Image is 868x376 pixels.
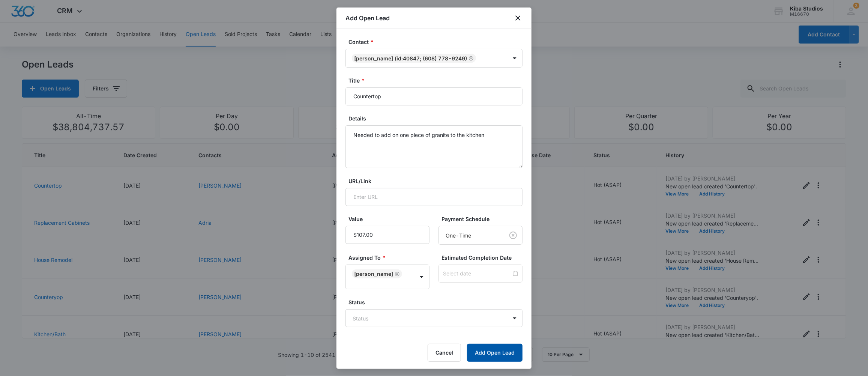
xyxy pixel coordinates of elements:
[348,114,526,122] label: Details
[348,298,526,306] label: Status
[514,14,523,23] button: close
[467,56,474,61] div: Remove Dombeck Karen (ID:40847; (608) 778-9249)
[348,215,432,223] label: Value
[442,215,526,223] label: Payment Schedule
[443,269,511,278] input: Select date
[354,55,467,62] div: [PERSON_NAME] (ID:40847; (608) 778-9249)
[345,188,523,206] input: Enter URL
[393,271,400,277] div: Remove Molly Deutsch
[348,38,526,46] label: Contact
[467,344,523,362] button: Add Open Lead
[345,226,429,244] input: Value
[345,87,523,105] input: Title
[345,125,523,168] textarea: Needed to add on one piece of granite to the kitchen
[348,254,432,262] label: Assigned To
[442,254,526,262] label: Estimated Completion Date
[507,229,519,241] button: Clear
[348,177,526,185] label: URL/Link
[345,14,390,23] h1: Add Open Lead
[428,344,461,362] button: Cancel
[354,271,393,277] div: [PERSON_NAME]
[348,77,526,84] label: Title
